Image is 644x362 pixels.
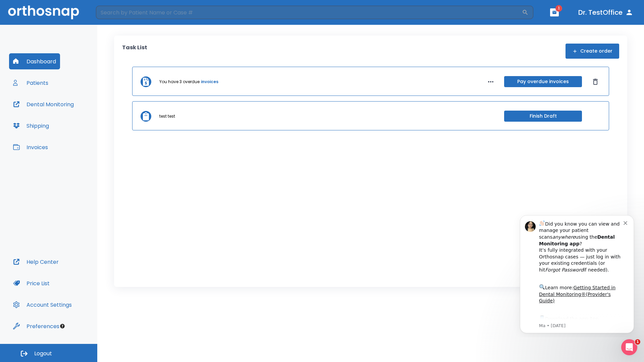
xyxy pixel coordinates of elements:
[9,254,63,270] button: Help Center
[555,5,562,12] span: 1
[9,96,78,112] button: Dental Monitoring
[159,113,175,119] p: test test
[9,75,52,91] button: Patients
[29,105,114,139] div: Download the app: | ​ Let us know if you need help getting started!
[29,114,114,120] p: Message from Ma, sent 7w ago
[8,5,79,19] img: Orthosnap
[9,139,52,155] button: Invoices
[96,6,522,19] input: Search by Patient Name or Case #
[122,44,147,59] p: Task List
[504,111,582,122] button: Finish Draft
[9,297,76,313] button: Account Settings
[59,323,65,329] div: Tooltip anchor
[201,79,218,85] a: invoices
[34,350,52,357] span: Logout
[576,6,636,18] button: Dr. TestOffice
[635,339,640,345] span: 1
[504,76,582,87] button: Pay overdue invoices
[9,275,54,291] button: Price List
[159,79,200,85] p: You have 3 overdue
[29,107,89,119] a: App Store
[621,339,637,355] iframe: Intercom live chat
[9,318,63,334] button: Preferences
[590,76,601,87] button: Dismiss
[114,10,119,16] button: Dismiss notification
[510,209,644,337] iframe: Intercom notifications message
[566,44,619,59] button: Create order
[9,53,60,69] button: Dashboard
[9,118,53,134] button: Shipping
